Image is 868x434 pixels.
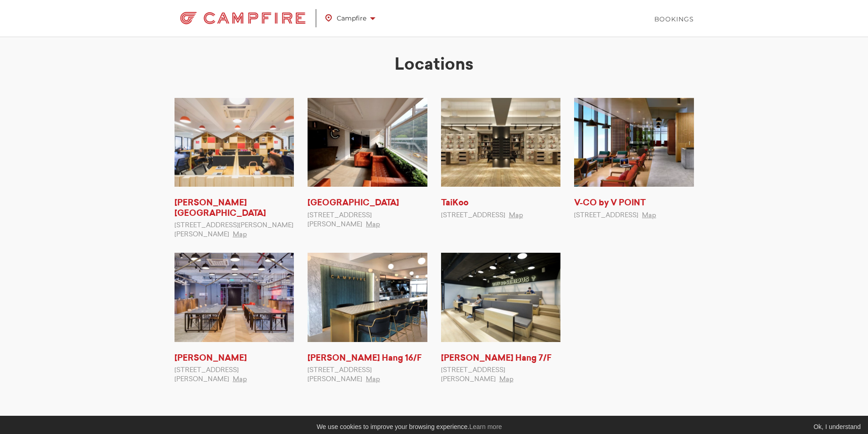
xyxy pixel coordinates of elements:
a: [PERSON_NAME][GEOGRAPHIC_DATA] [175,199,266,218]
div: Ok, I understand [811,422,861,432]
span: [STREET_ADDRESS][PERSON_NAME] [308,212,372,228]
a: Map [233,231,247,238]
a: Campfire [175,7,326,30]
a: [PERSON_NAME] Hang 7/F [441,354,552,363]
a: V-CO by V POINT [574,199,646,207]
span: Campfire [325,12,375,24]
a: [PERSON_NAME] Hang 16/F [308,354,422,363]
a: Learn more [469,423,502,430]
img: Wong Chuk Hang 7/F [441,253,561,342]
a: [GEOGRAPHIC_DATA] [308,199,399,207]
span: [STREET_ADDRESS] [574,212,638,219]
a: [PERSON_NAME] [175,354,247,363]
img: Wong Chuk Hang [175,253,294,342]
span: We use cookies to improve your browsing experience. [317,423,502,430]
h2: Locations [175,55,694,75]
img: Kennedy Town [175,98,294,187]
a: Map [509,212,523,219]
a: Bookings [654,15,694,24]
a: Campfire [325,8,385,29]
span: [STREET_ADDRESS][PERSON_NAME] [175,367,239,383]
span: [STREET_ADDRESS][PERSON_NAME][PERSON_NAME] [175,222,293,238]
a: TaiKoo [441,199,468,207]
span: [STREET_ADDRESS] [441,212,505,219]
img: Quarry Bay [308,98,427,187]
span: [STREET_ADDRESS][PERSON_NAME] [441,367,505,383]
a: Map [642,212,656,219]
a: Map [233,376,247,383]
img: TaiKoo [441,98,561,187]
img: Campfire [175,9,312,27]
img: Wong Chuk Hang 16/F [308,253,427,342]
a: Map [499,376,514,383]
img: V-CO by V POINT [574,98,694,187]
a: Map [366,221,380,228]
a: Map [366,376,380,383]
span: [STREET_ADDRESS][PERSON_NAME] [308,367,372,383]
